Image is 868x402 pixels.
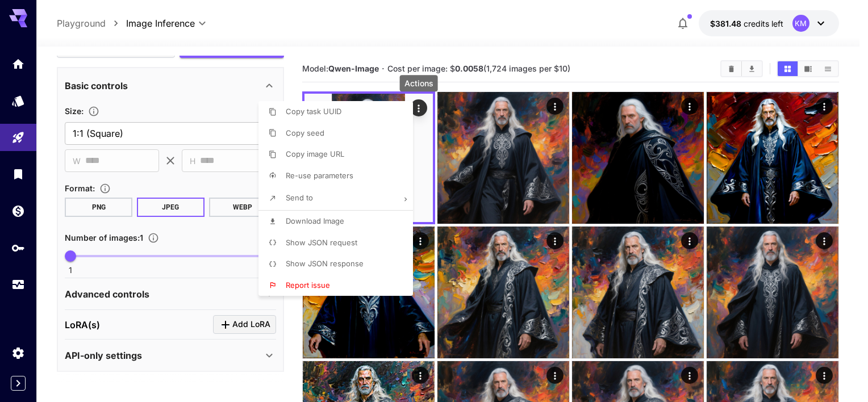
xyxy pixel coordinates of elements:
div: Actions [400,75,438,91]
span: Send to [286,193,313,202]
span: Copy seed [286,128,324,137]
span: Show JSON request [286,238,357,247]
span: Download Image [286,216,344,225]
span: Re-use parameters [286,171,353,180]
span: Report issue [286,280,330,290]
span: Show JSON response [286,259,364,268]
span: Copy image URL [286,149,344,158]
span: Copy task UUID [286,107,341,116]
